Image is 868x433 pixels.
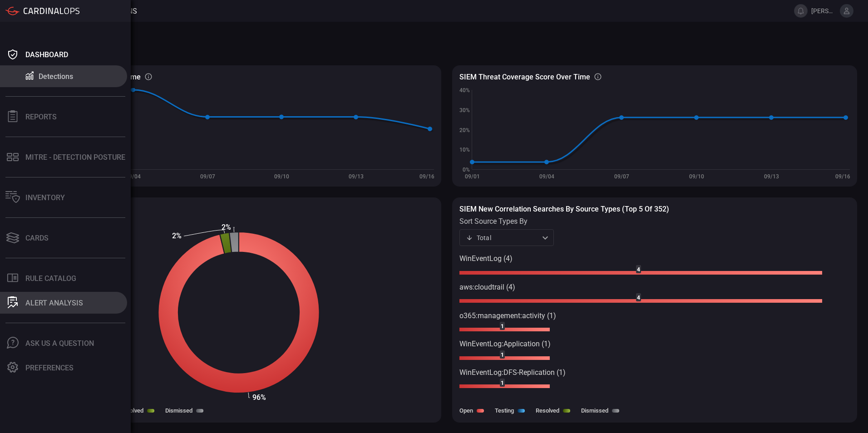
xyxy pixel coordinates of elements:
[120,407,143,414] label: Resolved
[39,72,73,81] div: Detections
[689,173,704,180] text: 09/10
[764,173,779,180] text: 09/13
[501,352,504,358] text: 1
[637,295,640,301] text: 4
[495,407,514,414] label: Testing
[126,173,141,180] text: 09/04
[25,364,74,372] div: Preferences
[539,173,554,180] text: 09/04
[637,266,640,273] text: 4
[466,233,539,242] div: Total
[459,283,515,291] text: aws:cloudtrail (4)
[165,407,192,414] label: Dismissed
[222,223,231,231] text: 2%
[614,173,629,180] text: 09/07
[501,323,504,330] text: 1
[459,87,470,93] text: 40%
[581,407,608,414] label: Dismissed
[459,127,470,133] text: 20%
[459,254,513,263] text: WinEventLog (4)
[459,217,554,226] label: sort source types by
[459,73,590,81] h3: SIEM Threat coverage score over time
[25,113,57,121] div: Reports
[200,173,215,180] text: 09/07
[25,299,83,307] div: ALERT ANALYSIS
[25,153,125,162] div: MITRE - Detection Posture
[835,173,850,180] text: 09/16
[172,231,182,240] text: 2%
[465,173,480,180] text: 09/01
[274,173,289,180] text: 09/10
[459,407,473,414] label: Open
[25,234,49,242] div: Cards
[459,368,566,377] text: WinEventLog:DFS-Replication (1)
[459,147,470,153] text: 10%
[25,50,68,59] div: Dashboard
[25,339,94,348] div: Ask Us A Question
[463,167,470,173] text: 0%
[501,380,504,386] text: 1
[419,173,434,180] text: 09/16
[25,193,65,202] div: Inventory
[811,7,836,15] span: [PERSON_NAME].[PERSON_NAME]
[459,205,850,213] h3: SIEM New correlation searches by source types (Top 5 of 352)
[252,393,266,402] text: 96%
[459,311,556,320] text: o365:management:activity (1)
[459,107,470,113] text: 30%
[459,340,551,348] text: WinEventLog:Application (1)
[349,173,364,180] text: 09/13
[25,274,76,283] div: Rule Catalog
[536,407,559,414] label: Resolved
